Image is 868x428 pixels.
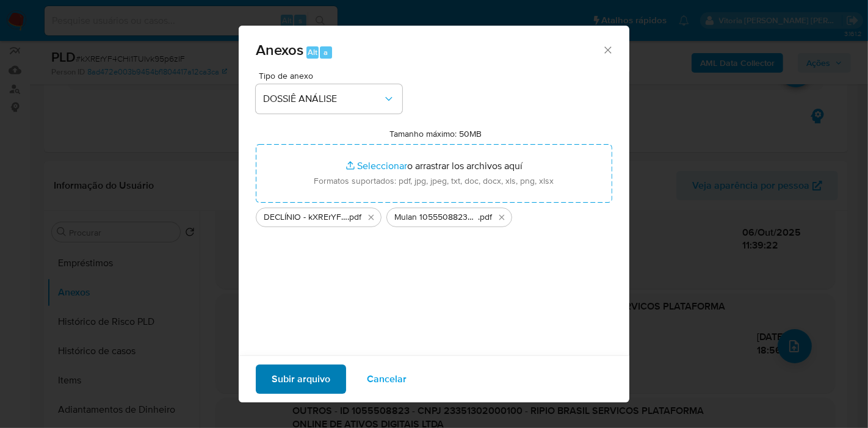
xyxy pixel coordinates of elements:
[394,211,478,223] span: Mulan 1055508823_2025_10_06_07_20_13
[272,366,330,393] span: Subir arquivo
[364,210,378,225] button: Eliminar DECLÍNIO - kXRErYF4CHi1TUlvk95p6zIF - CNPJ 23351302000100 - RIPIO BRASIL SERVIÇOS PLATAF...
[308,46,317,58] span: Alt
[259,71,405,80] span: Tipo de anexo
[494,210,509,225] button: Eliminar Mulan 1055508823_2025_10_06_07_20_13.pdf
[367,366,407,393] span: Cancelar
[324,46,328,58] span: a
[256,203,612,227] ul: Archivos seleccionados
[602,44,613,55] button: Cerrar
[256,39,303,60] span: Anexos
[478,211,492,223] span: .pdf
[390,128,482,139] label: Tamanho máximo: 50MB
[263,93,383,105] span: DOSSIÊ ANÁLISE
[256,365,346,394] button: Subir arquivo
[256,84,402,114] button: DOSSIÊ ANÁLISE
[347,211,361,223] span: .pdf
[351,365,422,394] button: Cancelar
[264,211,347,223] span: DECLÍNIO - kXRErYF4CHi1TUlvk95p6zIF - CNPJ 23351302000100 - RIPIO BRASIL SERVIÇOS PLATAFORMA ONLI...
